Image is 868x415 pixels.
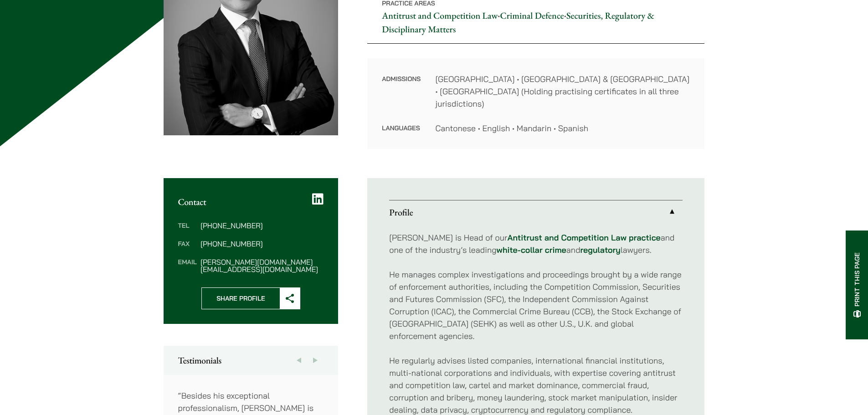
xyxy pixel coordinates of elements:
[178,355,324,366] h2: Testimonials
[178,240,197,258] dt: Fax
[507,232,660,243] a: Antitrust and Competition Law practice
[201,287,300,309] button: Share Profile
[389,231,683,256] p: [PERSON_NAME] is Head of our and one of the industry’s leading and lawyers.
[200,222,324,229] dd: [PHONE_NUMBER]
[382,10,654,35] a: Securities, Regulatory & Disciplinary Matters
[382,122,421,134] dt: Languages
[200,240,324,247] dd: [PHONE_NUMBER]
[389,268,683,342] p: He manages complex investigations and proceedings brought by a wide range of enforcement authorit...
[382,10,498,21] a: Antitrust and Competition Law
[435,73,690,110] dd: [GEOGRAPHIC_DATA] • [GEOGRAPHIC_DATA] & [GEOGRAPHIC_DATA] • [GEOGRAPHIC_DATA] (Holding practising...
[178,222,197,240] dt: Tel
[382,73,421,122] dt: Admissions
[435,122,690,134] dd: Cantonese • English • Mandarin • Spanish
[202,288,280,309] span: Share Profile
[178,258,197,273] dt: Email
[178,196,324,207] h2: Contact
[580,245,621,255] a: regulatory
[497,245,566,255] a: white-collar crime
[500,10,564,21] a: Criminal Defence
[200,258,324,273] dd: [PERSON_NAME][DOMAIN_NAME][EMAIL_ADDRESS][DOMAIN_NAME]
[389,200,683,224] a: Profile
